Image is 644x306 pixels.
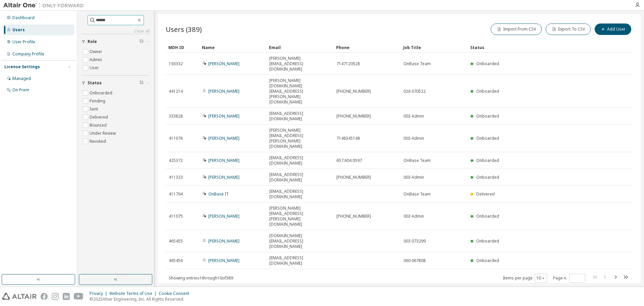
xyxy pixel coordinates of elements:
label: Under Review [90,129,117,137]
div: Privacy [90,291,109,296]
span: Onboarded [476,113,499,119]
label: Owner [90,48,104,56]
span: Status [88,80,102,86]
span: [PERSON_NAME][DOMAIN_NAME][EMAIL_ADDRESS][PERSON_NAME][DOMAIN_NAME] [269,78,330,105]
span: Clear filter [140,39,144,44]
a: [PERSON_NAME] [208,88,239,94]
button: Role [82,34,150,49]
span: 060 067808 [404,258,426,263]
span: 465456 [169,258,183,263]
a: [PERSON_NAME] [208,238,239,244]
a: [PERSON_NAME] [208,213,239,219]
span: [PHONE_NUMBER] [336,89,371,94]
a: [PERSON_NAME] [208,174,239,180]
span: 7148345148 [336,136,360,141]
span: Clear filter [140,80,144,86]
span: Onboarded [476,258,499,263]
span: 657.604.0597 [336,158,362,163]
span: [PERSON_NAME][EMAIL_ADDRESS][PERSON_NAME][DOMAIN_NAME] [269,128,330,149]
img: instagram.svg [52,293,59,300]
span: [PHONE_NUMBER] [336,114,371,119]
span: OnBase Team [404,61,431,67]
span: Onboarded [476,158,499,163]
span: 425372 [169,158,183,163]
img: youtube.svg [74,293,84,300]
a: [PERSON_NAME] [208,158,239,163]
div: Email [269,42,331,53]
div: Cookie Consent [159,291,193,296]
a: [PERSON_NAME] [208,258,239,263]
label: Bounced [90,121,108,129]
span: 193332 [169,61,183,67]
span: 411323 [169,175,183,180]
div: Phone [336,42,398,53]
span: Onboarded [476,135,499,141]
label: Pending [90,97,107,105]
div: Status [470,42,598,53]
div: Name [202,42,264,53]
span: [PERSON_NAME][EMAIL_ADDRESS][PERSON_NAME][DOMAIN_NAME] [269,206,330,227]
span: Onboarded [476,88,499,94]
span: 411076 [169,136,183,141]
span: 003 Admin [404,175,424,180]
label: User [90,64,100,72]
span: 003 Admin [404,136,424,141]
label: Sent [90,105,99,113]
div: Managed [12,76,31,81]
span: [DOMAIN_NAME][EMAIL_ADDRESS][DOMAIN_NAME] [269,233,330,249]
label: Onboarded [90,89,114,97]
span: 026 070522 [404,89,426,94]
span: Onboarded [476,238,499,244]
button: Import From CSV [491,24,542,35]
span: 411075 [169,214,183,219]
span: Users (389) [166,25,202,34]
span: OnBase Team [404,158,431,163]
div: Company Profile [12,51,44,57]
span: 003 Admin [404,214,424,219]
button: 10 [536,275,545,281]
div: Users [12,27,25,33]
label: Delivered [90,113,109,121]
span: Onboarded [476,213,499,219]
p: © 2025 Altair Engineering, Inc. All Rights Reserved. [90,296,193,302]
span: [EMAIL_ADDRESS][DOMAIN_NAME] [269,111,330,122]
button: Add User [595,24,631,35]
div: On Prem [12,87,29,93]
label: Revoked [90,137,107,145]
img: Altair One [3,2,87,9]
span: [EMAIL_ADDRESS][DOMAIN_NAME] [269,189,330,200]
span: 441214 [169,89,183,94]
span: 465455 [169,238,183,244]
span: Onboarded [476,174,499,180]
button: Export To CSV [546,24,591,35]
span: 411794 [169,191,183,197]
a: [PERSON_NAME] [208,113,239,119]
span: [EMAIL_ADDRESS][DOMAIN_NAME] [269,155,330,166]
span: Delivered [476,191,495,197]
span: [PHONE_NUMBER] [336,175,371,180]
span: Page n. [553,274,585,282]
div: License Settings [4,64,40,70]
span: 7147120528 [336,61,360,67]
a: [PERSON_NAME] [208,61,239,67]
span: [PERSON_NAME][EMAIL_ADDRESS][DOMAIN_NAME] [269,56,330,72]
label: Admin [90,56,103,64]
span: [EMAIL_ADDRESS][DOMAIN_NAME] [269,172,330,183]
span: [PHONE_NUMBER] [336,214,371,219]
div: Website Terms of Use [109,291,159,296]
a: Clear all [82,29,150,34]
div: User Profile [12,39,35,45]
span: [EMAIL_ADDRESS][DOMAIN_NAME] [269,255,330,266]
a: [PERSON_NAME] [208,135,239,141]
span: OnBase Team [404,191,431,197]
img: altair_logo.svg [2,293,37,300]
div: MDH ID [168,42,197,53]
span: Showing entries 1 through 10 of 389 [169,275,233,281]
button: Status [82,76,150,90]
span: Role [88,39,97,44]
div: Dashboard [12,15,35,20]
div: Job Title [403,42,465,53]
span: 003 073299 [404,238,426,244]
span: Onboarded [476,61,499,67]
span: 003 Admin [404,114,424,119]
